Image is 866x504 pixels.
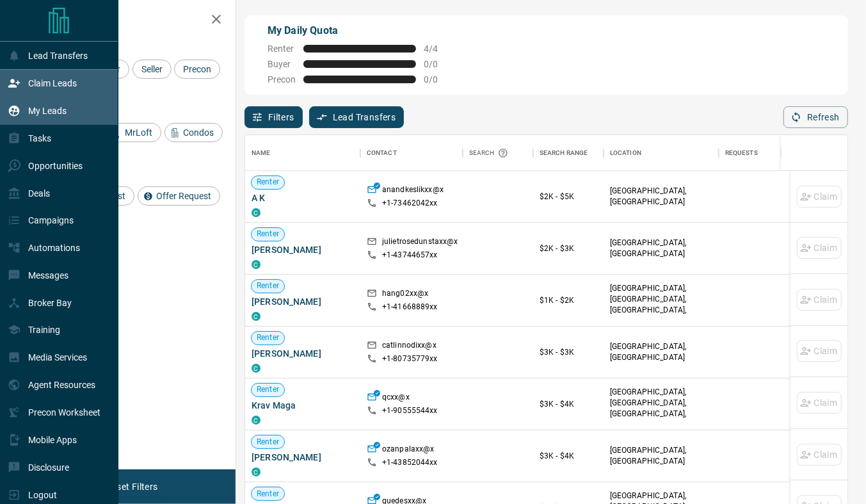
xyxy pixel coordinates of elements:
[106,123,161,142] div: MrLoft
[367,135,397,171] div: Contact
[610,341,712,363] p: [GEOGRAPHIC_DATA], [GEOGRAPHIC_DATA]
[382,354,438,364] p: +1- 80735779xx
[309,106,405,128] button: Lead Transfers
[252,467,261,476] div: condos.ca
[179,127,218,138] span: Condos
[540,346,597,358] p: $3K - $3K
[252,295,354,308] span: [PERSON_NAME]
[252,437,284,448] span: Renter
[540,398,597,410] p: $3K - $4K
[164,123,223,142] div: Condos
[252,399,354,412] span: Krav Maga
[252,229,284,240] span: Renter
[252,364,261,373] div: condos.ca
[245,135,360,171] div: Name
[610,387,712,431] p: [GEOGRAPHIC_DATA], [GEOGRAPHIC_DATA], [GEOGRAPHIC_DATA], [GEOGRAPHIC_DATA]
[252,191,354,204] span: A K
[610,186,712,207] p: [GEOGRAPHIC_DATA], [GEOGRAPHIC_DATA]
[382,302,438,313] p: +1- 41668889xx
[252,243,354,256] span: [PERSON_NAME]
[252,135,271,171] div: Name
[137,64,167,74] span: Seller
[97,476,166,498] button: Reset Filters
[540,243,597,254] p: $2K - $3K
[610,283,712,338] p: [GEOGRAPHIC_DATA], [GEOGRAPHIC_DATA], [GEOGRAPHIC_DATA], [GEOGRAPHIC_DATA] | [GEOGRAPHIC_DATA]
[41,13,223,28] h2: Filters
[252,416,261,425] div: condos.ca
[382,340,437,354] p: catlinnodixx@x
[252,332,284,343] span: Renter
[132,60,172,79] div: Seller
[152,191,216,201] span: Offer Request
[268,74,296,85] span: Precon
[469,135,511,171] div: Search
[540,191,597,202] p: $2K - $5K
[252,347,354,360] span: [PERSON_NAME]
[138,186,220,206] div: Offer Request
[540,135,588,171] div: Search Range
[252,280,284,291] span: Renter
[382,198,438,209] p: +1- 73462042xx
[783,106,848,128] button: Refresh
[268,23,452,38] p: My Daily Quota
[610,445,712,467] p: [GEOGRAPHIC_DATA], [GEOGRAPHIC_DATA]
[252,177,284,188] span: Renter
[174,60,220,79] div: Precon
[382,444,435,457] p: ozanpalaxx@x
[540,450,597,462] p: $3K - $4K
[382,184,444,198] p: anandkeslikxx@x
[610,135,641,171] div: Location
[725,135,758,171] div: Requests
[424,44,452,54] span: 4 / 4
[382,457,438,468] p: +1- 43852044xx
[382,288,428,302] p: hang02xx@x
[604,135,719,171] div: Location
[382,236,458,250] p: julietrosedunstaxx@x
[382,250,438,261] p: +1- 43744657xx
[610,238,712,259] p: [GEOGRAPHIC_DATA], [GEOGRAPHIC_DATA]
[424,59,452,69] span: 0 / 0
[120,127,157,138] span: MrLoft
[719,135,834,171] div: Requests
[540,295,597,306] p: $1K - $2K
[268,59,296,69] span: Buyer
[268,44,296,54] span: Renter
[179,64,216,74] span: Precon
[252,451,354,464] span: [PERSON_NAME]
[360,135,463,171] div: Contact
[424,74,452,85] span: 0 / 0
[382,392,410,405] p: qcxx@x
[533,135,604,171] div: Search Range
[252,489,284,500] span: Renter
[252,260,261,269] div: condos.ca
[252,312,261,321] div: condos.ca
[245,106,303,128] button: Filters
[252,384,284,395] span: Renter
[252,208,261,217] div: condos.ca
[382,405,438,416] p: +1- 90555544xx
